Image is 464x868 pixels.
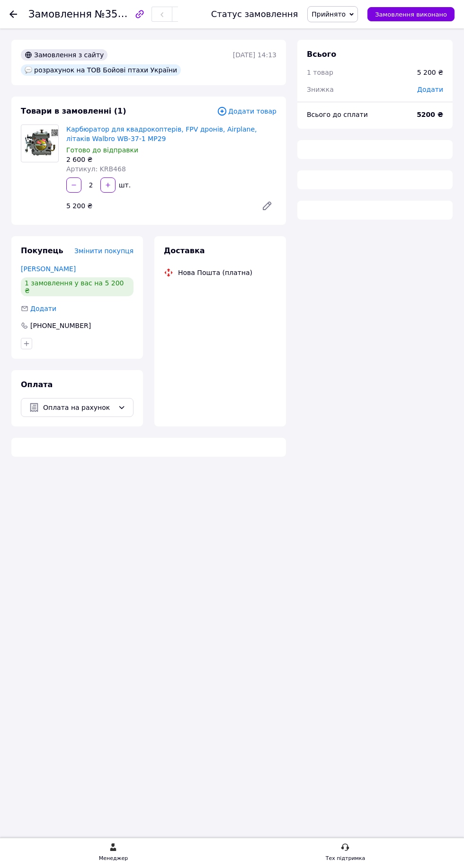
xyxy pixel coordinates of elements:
span: Замовлення виконано [375,11,447,18]
span: Оплата на рахунок [43,402,114,413]
a: Редагувати [258,196,277,215]
div: Нова Пошта (платна) [176,268,255,277]
div: шт. [116,180,132,190]
span: Замовлення [28,9,92,20]
div: розрахунок на ТОВ Бойові птахи України [21,64,181,76]
span: Артикул: KRB468 [66,165,126,173]
div: Менеджер [99,854,128,863]
b: 5200 ₴ [417,111,443,118]
span: Оплата [21,380,53,389]
time: [DATE] 14:13 [233,51,277,59]
span: Знижка [307,86,334,93]
span: Покупець [21,246,63,255]
div: [PHONE_NUMBER] [29,321,92,330]
span: Всього [307,50,336,59]
span: Товари в замовленні (1) [21,106,126,115]
a: [PERSON_NAME] [21,265,76,273]
span: Доставка [164,246,205,255]
span: Прийнято [312,10,346,18]
div: Статус замовлення [211,9,298,19]
div: Повернутися назад [9,9,17,19]
div: 2 600 ₴ [66,155,277,164]
div: 1 замовлення у вас на 5 200 ₴ [21,277,134,296]
span: Готово до відправки [66,146,138,154]
span: 1 товар [307,69,333,76]
span: Додати [417,86,443,93]
button: Замовлення виконано [367,7,455,21]
div: Замовлення з сайту [21,49,107,61]
div: Тех підтримка [326,854,366,863]
a: Карбюратор для квадрокоптерів, FPV дронів, Airplane, літаків Walbro WB-37-1 MP29 [66,125,257,142]
img: :speech_balloon: [25,66,32,74]
div: 5 200 ₴ [417,68,443,77]
span: №356880519 [95,8,162,20]
span: Додати [30,305,56,312]
span: Всього до сплати [307,111,368,118]
div: 5 200 ₴ [62,199,254,213]
img: Карбюратор для квадрокоптерів, FPV дронів, Airplane, літаків Walbro WB-37-1 MP29 [21,129,58,157]
span: Додати товар [217,106,277,116]
span: Змінити покупця [74,247,134,255]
